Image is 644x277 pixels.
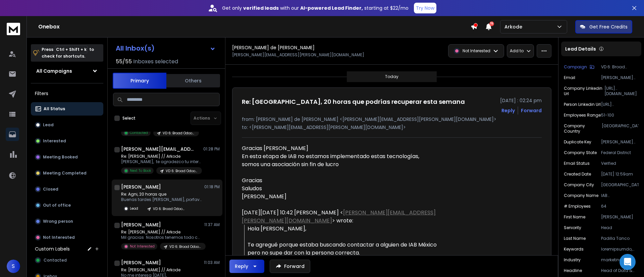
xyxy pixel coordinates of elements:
p: Interested [43,138,66,144]
h1: Re: [GEOGRAPHIC_DATA], 20 horas que podrías recuperar esta semana [242,97,465,107]
p: [URL][DOMAIN_NAME] [604,86,639,96]
p: IAB [GEOGRAPHIC_DATA] [601,193,639,198]
p: to: <[PERSON_NAME][EMAIL_ADDRESS][PERSON_NAME][DOMAIN_NAME]> [242,124,542,131]
p: Headline [564,268,582,273]
button: All Status [31,102,103,116]
button: S [7,260,20,273]
button: Wrong person [31,215,103,228]
p: 11:37 AM [204,222,220,227]
p: Not Interested [463,48,490,54]
label: Select [122,116,136,121]
p: Arkode [504,23,525,30]
p: Buenas tardes [PERSON_NAME], porfavor [121,197,202,202]
p: Duplicate Key [564,139,591,145]
p: Today [385,74,398,79]
p: Head [601,225,639,230]
p: # Employees [564,204,591,209]
button: Out of office [31,199,103,212]
button: Reply [229,260,264,273]
p: First Name [564,214,585,220]
p: Not Interested [43,235,75,240]
button: Primary [113,73,166,89]
p: Company City [564,182,594,188]
button: Try Now [414,3,436,13]
h1: All Campaigns [36,68,72,74]
p: Keywords [564,247,584,252]
p: 01:28 PM [203,146,220,152]
span: Contacted [44,258,67,263]
div: Hola [PERSON_NAME], [248,225,438,233]
button: All Inbox(s) [110,42,221,55]
h1: [PERSON_NAME] [121,259,161,266]
p: Last Name [564,236,586,241]
p: marketing & advertising [601,257,639,263]
p: Contacted [130,130,148,135]
p: Email Status [564,161,590,166]
div: Gracias [242,177,438,185]
p: Next To Book [130,168,151,173]
button: Reply [501,107,515,114]
span: Ctrl + Shift + k [55,46,88,53]
p: [DATE] 12:59am [601,171,639,177]
p: Wrong person [43,219,73,224]
h1: Onebox [38,23,471,31]
p: Press to check for shortcuts. [42,46,94,60]
p: VD 6: Broad Odoo_Campaign - ARKODE [153,206,185,211]
p: [PERSON_NAME] [601,214,639,220]
p: Padilla Tanco [601,236,639,241]
button: Not Interested [31,231,103,244]
p: [PERSON_NAME][EMAIL_ADDRESS][PERSON_NAME][PERSON_NAME] [601,139,639,145]
p: Campaign [564,64,587,70]
button: Meeting Completed [31,166,103,180]
p: [PERSON_NAME][EMAIL_ADDRESS][PERSON_NAME][DOMAIN_NAME] [601,75,639,80]
div: Te agregué porque estaba buscando contactar a alguien de IAB México pero no supe dar con la perso... [248,241,438,257]
button: Forward [270,260,310,273]
p: Email [564,75,575,80]
p: Re: [PERSON_NAME] // Arkode [121,267,202,273]
p: Lead [43,122,54,128]
span: 55 / 55 [116,58,132,66]
strong: AI-powered Lead Finder, [300,5,363,11]
button: All Campaigns [31,64,103,78]
p: Get only with our starting at $22/mo [222,5,409,11]
p: Verified [601,161,639,166]
p: [DATE] : 02:24 pm [500,97,542,104]
p: All Status [44,106,65,112]
h1: [PERSON_NAME][EMAIL_ADDRESS][PERSON_NAME][DOMAIN_NAME] [121,146,195,152]
button: Lead [31,118,103,132]
p: 64 [601,204,639,209]
p: [URL][DOMAIN_NAME] [601,102,639,107]
h3: Inboxes selected [133,58,178,66]
p: Mil gracias Nosotros tenemos todo centralizado [121,235,202,240]
p: Federal District [601,150,639,155]
p: Re: Agni, 20 horas que [121,192,202,197]
button: Others [166,73,220,88]
img: logo [7,23,20,35]
h3: Filters [31,89,103,98]
p: [GEOGRAPHIC_DATA] [601,182,639,188]
p: Re: [PERSON_NAME] // Arkode [121,229,202,235]
p: [PERSON_NAME][EMAIL_ADDRESS][PERSON_NAME][DOMAIN_NAME] [232,52,364,58]
span: 15 [489,21,494,26]
p: Company State [564,150,597,155]
button: Contacted [31,254,103,267]
p: [PERSON_NAME], te agradezco tu interés. [121,159,202,164]
h1: [PERSON_NAME] [121,221,161,228]
strong: verified leads [243,5,279,11]
h1: [PERSON_NAME] [121,184,161,190]
p: VD 6: Broad Odoo_Campaign - ARKODE [163,131,195,136]
p: from: [PERSON_NAME] de [PERSON_NAME] <[PERSON_NAME][EMAIL_ADDRESS][PERSON_NAME][DOMAIN_NAME]> [242,116,542,123]
h1: [PERSON_NAME] de [PERSON_NAME] [232,44,315,51]
div: En esta etapa de IAB no estamos implementado estas tecnologías, somos una asociación sin fin de l... [242,152,438,168]
p: Re: [PERSON_NAME] // Arkode [121,154,202,159]
p: Meeting Completed [43,170,87,176]
p: loremipsumdo, sitametconsec ad elitsedd, eiusmodte, incididunt ut laboreet, doloremagnaa en admin... [601,247,639,252]
p: Company Country [564,123,602,134]
p: Created Date [564,171,591,177]
p: 51-100 [601,113,639,118]
p: [GEOGRAPHIC_DATA] [602,123,639,134]
p: 01:18 PM [204,184,220,190]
